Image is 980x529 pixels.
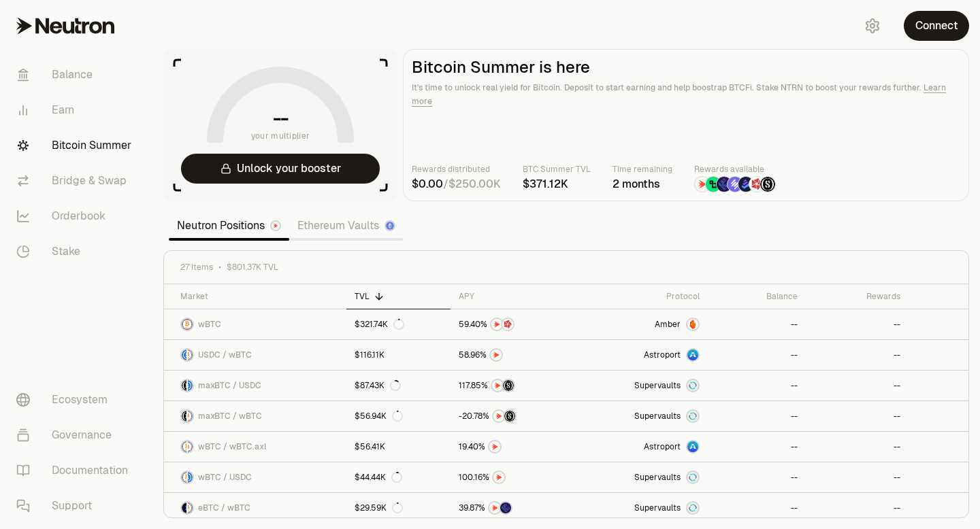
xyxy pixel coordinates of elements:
div: $321.74K [355,319,404,330]
button: NTRN [459,440,572,454]
span: Supervaults [634,411,681,422]
a: Governance [5,417,147,453]
a: Astroport [580,340,708,370]
h1: -- [273,107,289,129]
img: Structured Points [503,380,514,391]
div: Protocol [588,291,700,302]
a: SupervaultsSupervaults [580,493,708,523]
img: Mars Fragments [749,177,764,192]
div: Rewards [814,291,900,302]
img: NTRN [695,177,710,192]
img: Supervaults [687,502,698,513]
button: Unlock your booster [181,154,380,184]
a: SupervaultsSupervaults [580,401,708,431]
button: NTRN [459,471,572,484]
a: Ethereum Vaults [289,212,404,239]
span: your multiplier [251,129,310,143]
a: -- [708,340,806,370]
span: Astroport [644,349,681,360]
a: maxBTC LogoUSDC LogomaxBTC / USDC [164,371,346,400]
p: It's time to unlock real yield for Bitcoin. Deposit to start earning and help boostrap BTCFi. Sta... [412,81,960,108]
a: -- [806,432,909,462]
img: Amber [687,319,698,330]
img: USDC Logo [188,380,193,391]
img: maxBTC Logo [182,380,186,391]
a: NTRNEtherFi Points [451,493,580,523]
div: Market [180,291,338,302]
img: Bedrock Diamonds [738,177,753,192]
div: $87.43K [355,380,401,391]
a: NTRNStructured Points [451,371,580,400]
a: -- [708,493,806,523]
span: USDC / wBTC [198,349,252,360]
p: BTC Summer TVL [523,163,591,176]
a: -- [708,371,806,400]
a: Documentation [5,453,147,488]
img: eBTC Logo [182,502,186,513]
img: Supervaults [687,472,698,483]
a: Bridge & Swap [5,163,147,199]
span: maxBTC / USDC [198,380,261,391]
a: -- [708,432,806,462]
a: maxBTC LogowBTC LogomaxBTC / wBTC [164,401,346,431]
p: Rewards available [694,163,776,176]
a: Neutron Positions [169,212,289,239]
a: Astroport [580,432,708,462]
img: wBTC Logo [182,472,186,483]
img: NTRN [493,472,504,483]
a: Support [5,488,147,524]
img: Neutron Logo [272,222,280,230]
div: $116.11K [355,349,385,360]
button: NTRNEtherFi Points [459,501,572,515]
a: Earn [5,92,147,128]
div: / [412,176,501,192]
a: -- [708,401,806,431]
a: wBTC LogoUSDC LogowBTC / USDC [164,462,346,492]
p: Rewards distributed [412,163,501,176]
div: APY [459,291,572,302]
img: wBTC Logo [188,502,193,513]
span: maxBTC / wBTC [198,411,262,422]
a: NTRN [451,462,580,492]
div: $56.41K [355,441,385,452]
a: SupervaultsSupervaults [580,462,708,492]
a: wBTC LogowBTC.axl LogowBTC / wBTC.axl [164,432,346,462]
a: eBTC LogowBTC LogoeBTC / wBTC [164,493,346,523]
a: -- [708,462,806,492]
a: -- [806,340,909,370]
span: wBTC [198,319,221,330]
a: $29.59K [346,493,450,523]
span: 27 items [180,262,213,273]
a: USDC LogowBTC LogoUSDC / wBTC [164,340,346,370]
a: -- [806,493,909,523]
div: $44.44K [355,472,402,483]
a: Orderbook [5,199,147,234]
div: $29.59K [355,502,403,513]
a: $116.11K [346,340,450,370]
span: Supervaults [634,472,681,483]
button: NTRNMars Fragments [459,318,572,331]
p: Time remaining [612,163,672,176]
a: Bitcoin Summer [5,128,147,163]
img: NTRN [491,319,502,330]
button: NTRNStructured Points [459,379,572,392]
div: Balance [716,291,798,302]
span: Supervaults [634,380,681,391]
img: Mars Fragments [502,319,513,330]
img: EtherFi Points [717,177,732,192]
a: Stake [5,234,147,269]
a: AmberAmber [580,309,708,339]
span: Amber [655,319,681,330]
a: NTRNMars Fragments [451,309,580,339]
span: wBTC / USDC [198,472,252,483]
a: $87.43K [346,371,450,400]
img: EtherFi Points [500,502,511,513]
a: $321.74K [346,309,450,339]
a: $56.41K [346,432,450,462]
a: -- [708,309,806,339]
img: maxBTC Logo [182,411,186,422]
span: Astroport [644,441,681,452]
img: NTRN [492,380,503,391]
img: Structured Points [504,411,515,422]
img: wBTC Logo [182,441,186,452]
